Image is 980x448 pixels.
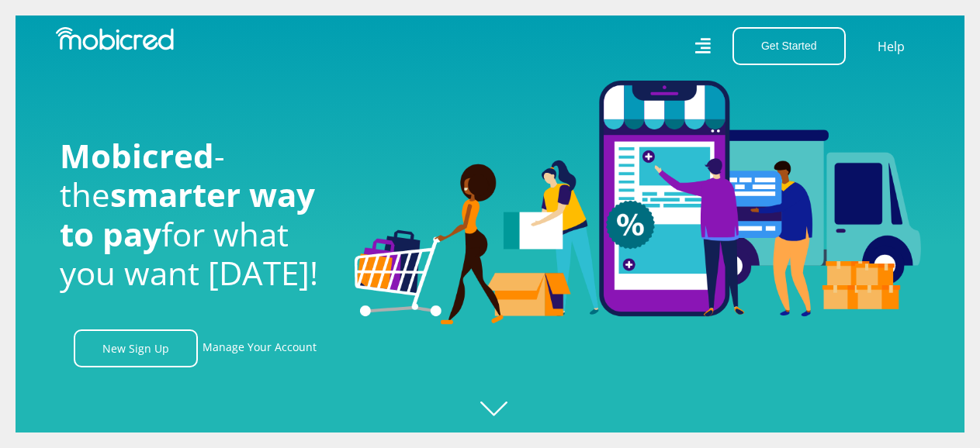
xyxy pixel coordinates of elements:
[56,27,174,50] img: Mobicred
[355,81,921,326] img: Welcome to Mobicred
[732,27,846,65] button: Get Started
[60,133,214,177] span: Mobicred
[60,172,315,255] span: smarter way to pay
[877,36,906,57] a: Help
[74,329,198,367] a: New Sign Up
[60,136,331,293] h1: - the for what you want [DATE]!
[203,329,317,367] a: Manage Your Account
